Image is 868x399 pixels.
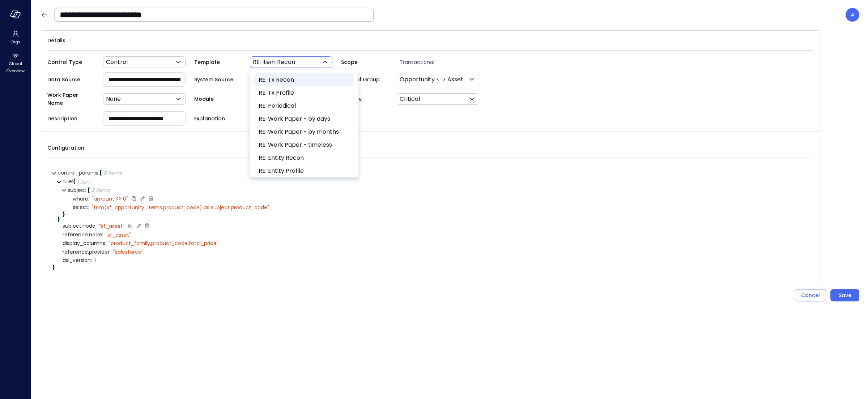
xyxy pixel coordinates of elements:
[254,112,354,125] li: RE: Work Paper - by days
[259,115,348,123] span: RE: Work Paper - by days
[259,102,348,110] span: RE: Periodical
[254,151,354,164] li: RE: Entity Recon
[254,86,354,99] li: RE: Tx Profile
[254,164,354,177] li: RE: Entity Profile
[259,154,348,162] span: RE: Entity Recon
[254,125,354,138] li: RE: Work Paper - by months
[254,73,354,86] li: RE: Tx Recon
[259,128,348,136] span: RE: Work Paper - by months
[259,89,348,97] span: RE: Tx Profile
[254,138,354,151] li: RE: Work Paper - timeless
[259,76,348,84] span: RE: Tx Recon
[259,141,348,149] span: RE: Work Paper - timeless
[259,167,348,175] span: RE: Entity Profile
[254,99,354,112] li: RE: Periodical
